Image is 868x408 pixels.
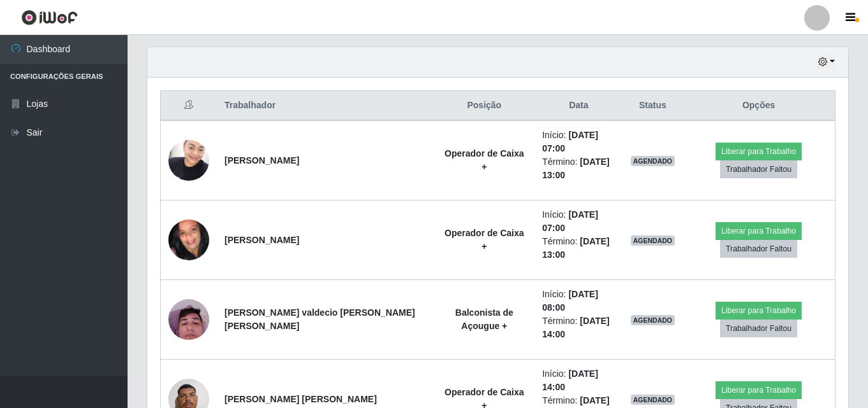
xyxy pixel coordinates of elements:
[224,235,299,245] strong: [PERSON_NAME]
[631,156,675,166] span: AGENDADO
[542,129,615,155] li: Início:
[542,289,598,313] time: [DATE] 08:00
[542,369,598,392] time: [DATE] 14:00
[542,288,615,314] li: Início:
[720,320,797,337] button: Trabalhador Faltou
[168,133,209,187] img: 1652038178579.jpeg
[682,91,835,121] th: Opções
[21,10,78,25] img: CoreUI Logo
[716,302,802,320] button: Liberar para Trabalho
[716,143,802,160] button: Liberar para Trabalho
[542,209,598,233] time: [DATE] 07:00
[542,155,615,182] li: Término:
[631,315,675,325] span: AGENDADO
[720,240,797,258] button: Trabalhador Faltou
[217,91,434,121] th: Trabalhador
[534,91,622,121] th: Data
[168,292,209,346] img: 1748283755662.jpeg
[631,395,675,405] span: AGENDADO
[542,208,615,235] li: Início:
[445,228,524,251] strong: Operador de Caixa +
[716,222,802,240] button: Liberar para Trabalho
[720,160,797,178] button: Trabalhador Faltou
[542,130,598,153] time: [DATE] 07:00
[224,155,299,165] strong: [PERSON_NAME]
[224,307,415,331] strong: [PERSON_NAME] valdecio [PERSON_NAME] [PERSON_NAME]
[623,91,683,121] th: Status
[716,381,802,399] button: Liberar para Trabalho
[434,91,535,121] th: Posição
[224,394,377,404] strong: [PERSON_NAME] [PERSON_NAME]
[631,236,675,246] span: AGENDADO
[168,195,209,285] img: 1701891502546.jpeg
[542,314,615,341] li: Término:
[542,367,615,394] li: Início:
[455,307,513,331] strong: Balconista de Açougue +
[542,235,615,262] li: Término:
[445,148,524,172] strong: Operador de Caixa +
